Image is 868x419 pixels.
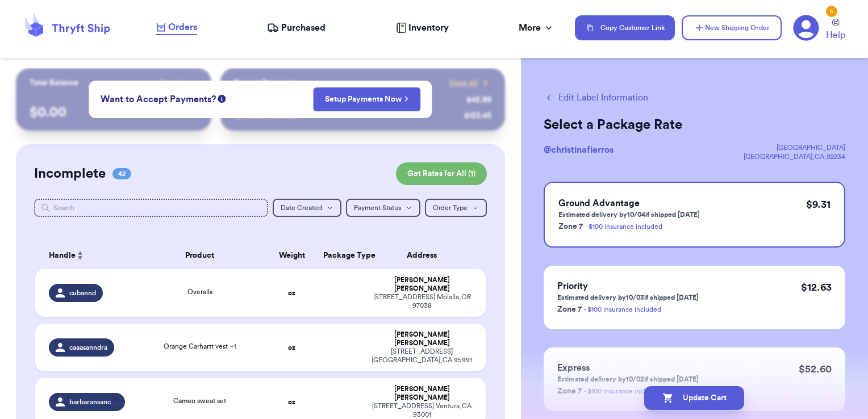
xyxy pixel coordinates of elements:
[557,305,582,313] span: Zone 7
[826,6,837,17] div: 5
[644,386,744,410] button: Update Cart
[30,103,198,121] p: $ 0.00
[372,385,472,402] div: [PERSON_NAME] [PERSON_NAME]
[826,28,845,42] span: Help
[799,361,832,377] p: $ 52.60
[519,21,554,35] div: More
[160,77,198,89] a: Payout
[101,93,216,106] span: Want to Accept Payments?
[354,204,401,211] span: Payment Status
[826,19,845,42] a: Help
[313,87,420,111] button: Setup Payments Now
[346,199,420,217] button: Payment Status
[408,21,449,35] span: Inventory
[744,143,845,152] div: [GEOGRAPHIC_DATA]
[112,168,131,179] span: 42
[801,279,832,295] p: $ 12.63
[316,242,365,269] th: Package Type
[464,110,491,121] div: $ 123.45
[365,242,486,269] th: Address
[34,199,269,217] input: Search
[557,375,699,384] p: Estimated delivery by 10/02 if shipped [DATE]
[544,91,648,104] button: Edit Label Information
[69,288,96,298] span: cubannd
[557,293,699,302] p: Estimated delivery by 10/03 if shipped [DATE]
[230,343,236,350] span: + 1
[173,397,226,404] span: Cameo sweat set
[234,77,297,89] p: Recent Payments
[558,199,640,208] span: Ground Advantage
[558,210,700,219] p: Estimated delivery by 10/04 if shipped [DATE]
[557,363,590,372] span: Express
[281,204,322,211] span: Date Created
[168,20,197,34] span: Orders
[288,290,295,296] strong: oz
[30,77,78,89] p: Total Balance
[372,402,472,419] div: [STREET_ADDRESS] Ventura , CA 93001
[372,276,472,293] div: [PERSON_NAME] [PERSON_NAME]
[806,196,831,212] p: $ 9.31
[267,21,325,35] a: Purchased
[268,242,316,269] th: Weight
[449,77,491,89] a: View all
[34,165,106,183] h2: Incomplete
[793,15,819,41] a: 5
[372,347,472,364] div: [STREET_ADDRESS] [GEOGRAPHIC_DATA] , CA 95991
[288,399,295,405] strong: oz
[69,343,107,352] span: caaasanndra
[372,330,472,347] div: [PERSON_NAME] [PERSON_NAME]
[466,94,491,106] div: $ 45.99
[132,242,268,269] th: Product
[449,77,478,89] span: View all
[325,94,408,105] a: Setup Payments Now
[396,21,449,35] a: Inventory
[372,293,472,310] div: [STREET_ADDRESS] Molalla , OR 97038
[682,15,782,40] button: New Shipping Order
[76,249,85,262] button: Sort ascending
[584,306,661,313] a: - $100 insurance included
[281,21,325,35] span: Purchased
[575,15,675,40] button: Copy Customer Link
[396,162,487,185] button: Get Rates for All (1)
[425,199,487,217] button: Order Type
[49,250,76,262] span: Handle
[187,288,212,295] span: Overalls
[156,20,197,35] a: Orders
[433,204,468,211] span: Order Type
[557,282,588,291] span: Priority
[544,116,845,134] h2: Select a Package Rate
[288,344,295,351] strong: oz
[273,199,341,217] button: Date Created
[160,77,184,89] span: Payout
[69,397,119,407] span: barbaransanchez
[164,343,236,350] span: Orange Carhartt vest
[558,223,583,231] span: Zone 7
[744,152,845,161] div: [GEOGRAPHIC_DATA] , CA , 92234
[585,223,662,230] a: - $100 insurance included
[544,145,614,154] span: @ christinafierros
